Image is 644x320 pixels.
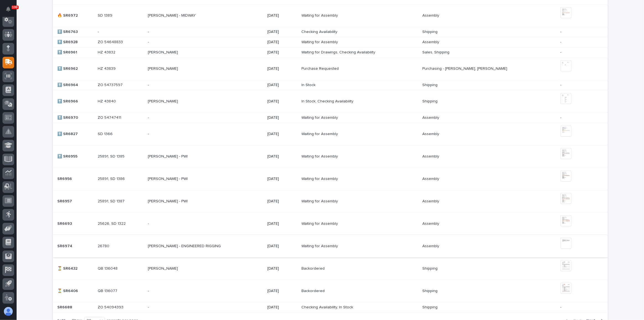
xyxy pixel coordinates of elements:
p: ⬆️ SR6763 [57,29,79,34]
p: [DATE] [267,50,297,55]
p: Waiting for Assembly [302,39,339,45]
p: Waiting for Assembly [302,198,339,204]
p: ⬆️ SR6962 [57,65,79,71]
p: Backordered [302,265,326,271]
p: In Stock, Checking Availability [302,98,355,104]
p: Waiting for Assembly [302,176,339,181]
p: - [560,50,599,55]
p: [DATE] [267,221,297,226]
p: ⬆️ SR6970 [57,114,79,120]
p: [DATE] [267,83,297,87]
p: ZO 54094393 [98,304,125,310]
button: users-avatar [2,306,14,317]
p: SR6974 [57,243,73,249]
button: Notifications [2,3,14,15]
p: - [560,40,599,45]
p: ⬆️ SR6928 [57,39,79,45]
p: HZ 43832 [98,49,117,55]
p: [DATE] [267,99,297,104]
p: [PERSON_NAME] [148,65,179,71]
p: SR6957 [57,198,73,204]
p: [PERSON_NAME] [148,49,179,55]
p: - [148,114,150,120]
p: - [560,83,599,87]
p: 26780 [98,243,110,249]
tr: ⬆️ SR6961⬆️ SR6961 HZ 43832HZ 43832 [PERSON_NAME][PERSON_NAME] [DATE]Waiting for Drawings, Checki... [53,47,608,58]
tr: ⬆️ SR6928⬆️ SR6928 ZO 54648833ZO 54648833 -- [DATE]Waiting for AssemblyWaiting for Assembly Assem... [53,37,608,47]
p: SD 1366 [98,131,114,136]
div: Notifications100 [7,7,14,16]
p: Shipping [422,98,439,104]
tr: ⬆️ SR6962⬆️ SR6962 HZ 43839HZ 43839 [PERSON_NAME][PERSON_NAME] [DATE]Purchase RequestedPurchase R... [53,58,608,80]
p: - [148,82,150,87]
p: [DATE] [267,132,297,136]
p: Shipping [422,304,439,310]
p: ⬆️ SR6966 [57,98,79,104]
p: HZ 43839 [98,65,117,71]
p: Assembly [422,131,440,136]
tr: ⬆️ SR6970⬆️ SR6970 ZO 54747411ZO 54747411 -- [DATE]Waiting for AssemblyWaiting for Assembly Assem... [53,113,608,123]
p: SD 1389 [98,12,113,18]
p: [DATE] [267,154,297,159]
p: [PERSON_NAME] - PWI [148,153,189,159]
p: 100 [12,5,18,9]
p: ZO 54747411 [98,114,122,120]
p: [PERSON_NAME] - PWI [148,198,189,204]
p: Waiting for Assembly [302,114,339,120]
tr: ⏳ SR6432⏳ SR6432 QB 136048QB 136048 [PERSON_NAME][PERSON_NAME] [DATE]BackorderedBackordered Shipp... [53,257,608,280]
tr: 🔥 SR6972🔥 SR6972 SD 1389SD 1389 [PERSON_NAME] - MIDWAY[PERSON_NAME] - MIDWAY [DATE]Waiting for As... [53,4,608,27]
p: Shipping [422,265,439,271]
p: Purchasing - [PERSON_NAME], [PERSON_NAME] [422,65,508,71]
p: ⏳ SR6406 [57,288,79,293]
tr: ⬆️ SR6966⬆️ SR6966 HZ 43840HZ 43840 [PERSON_NAME][PERSON_NAME] [DATE]In Stock, Checking Availabil... [53,90,608,113]
tr: SR6974SR6974 2678026780 [PERSON_NAME] - ENGINEERED RIGGING[PERSON_NAME] - ENGINEERED RIGGING [DAT... [53,235,608,257]
p: [DATE] [267,266,297,271]
p: Assembly [422,153,440,159]
tr: ⬆️ SR6763⬆️ SR6763 -- -- [DATE]Checking AvailabilityChecking Availability ShippingShipping - [53,27,608,37]
p: [PERSON_NAME] [148,98,179,104]
p: Waiting for Assembly [302,220,339,226]
p: Sales, Shipping [422,49,451,55]
p: [DATE] [267,289,297,293]
p: [DATE] [267,40,297,45]
p: Shipping [422,288,439,293]
tr: SR6693SR6693 25626, SD 132225626, SD 1322 -- [DATE]Waiting for AssemblyWaiting for Assembly Assem... [53,213,608,235]
p: ⬆️ SR6955 [57,153,79,159]
p: - [560,305,599,310]
p: 🔥 SR6972 [57,12,79,18]
p: ZO 54737597 [98,82,124,87]
p: [PERSON_NAME] [148,265,179,271]
p: [PERSON_NAME] - ENGINEERED RIGGING [148,243,222,249]
p: In Stock [302,82,317,87]
p: Assembly [422,243,440,249]
p: Assembly [422,114,440,120]
p: Shipping [422,82,439,87]
tr: ⬆️ SR6827⬆️ SR6827 SD 1366SD 1366 -- [DATE]Waiting for AssemblyWaiting for Assembly AssemblyAssembly [53,123,608,145]
p: Assembly [422,176,440,181]
p: [DATE] [267,177,297,181]
p: Waiting for Drawings, Checking Availability [302,49,377,55]
p: ⬆️ SR6827 [57,131,79,136]
p: [DATE] [267,244,297,249]
tr: ⬆️ SR6964⬆️ SR6964 ZO 54737597ZO 54737597 -- [DATE]In StockIn Stock ShippingShipping - [53,80,608,90]
p: - [560,30,599,34]
p: Assembly [422,39,440,45]
p: - [148,39,150,45]
p: 25891, SD 1386 [98,176,126,181]
p: HZ 43840 [98,98,117,104]
p: QB 136048 [98,265,119,271]
p: Waiting for Assembly [302,131,339,136]
p: [DATE] [267,115,297,120]
p: Waiting for Assembly [302,243,339,249]
p: 25626, SD 1322 [98,220,127,226]
tr: SR6957SR6957 25891, SD 138725891, SD 1387 [PERSON_NAME] - PWI[PERSON_NAME] - PWI [DATE]Waiting fo... [53,190,608,213]
p: [DATE] [267,305,297,310]
p: - [148,220,150,226]
p: Assembly [422,198,440,204]
p: Checking Availability [302,29,339,34]
p: Waiting for Assembly [302,153,339,159]
p: Assembly [422,12,440,18]
p: [PERSON_NAME] - MIDWAY [148,12,197,18]
tr: ⏳ SR6406⏳ SR6406 QB 136077QB 136077 -- [DATE]BackorderedBackordered ShippingShipping [53,280,608,302]
p: Waiting for Assembly [302,12,339,18]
